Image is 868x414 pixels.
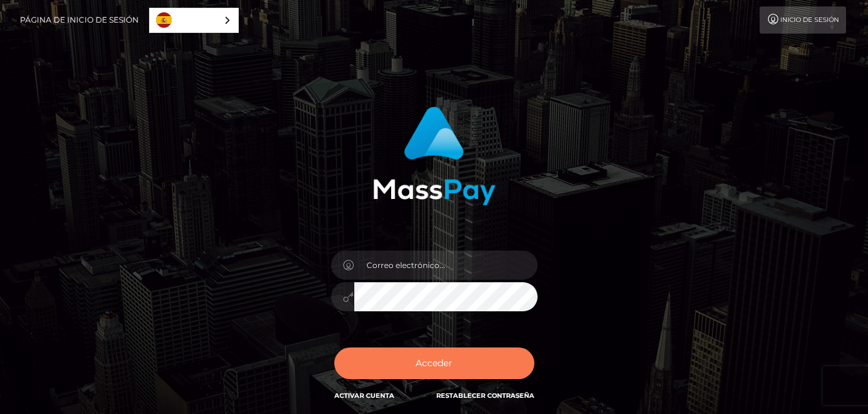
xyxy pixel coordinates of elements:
[436,391,534,400] a: Restablecer contraseña
[760,6,846,34] a: Inicio de sesión
[334,391,394,400] a: Activar Cuenta
[20,6,139,34] a: Página de inicio de sesión
[149,8,239,33] aside: Language selected: Español
[334,347,534,379] button: Acceder
[373,107,496,205] img: MassPay Login
[149,8,239,33] div: Language
[354,251,538,280] input: Correo electrónico...
[150,8,238,32] a: Español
